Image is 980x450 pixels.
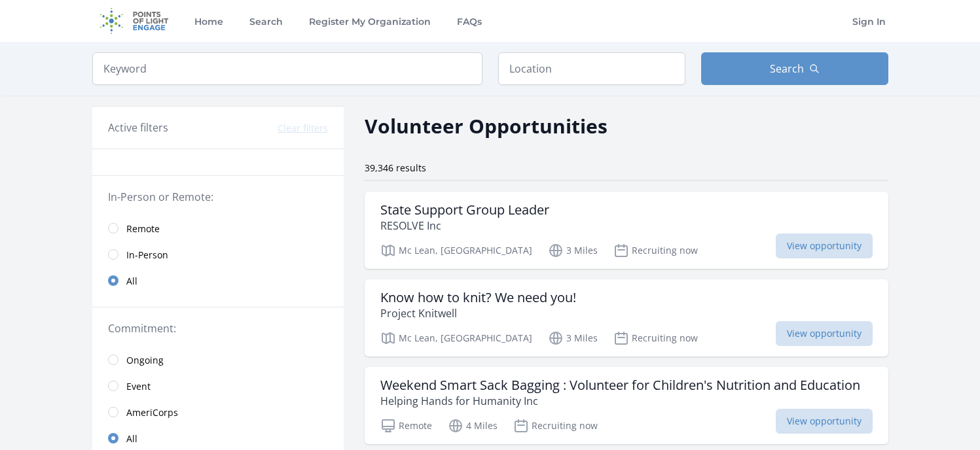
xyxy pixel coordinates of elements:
[126,222,160,235] span: Remote
[365,367,888,444] a: Weekend Smart Sack Bagging : Volunteer for Children's Nutrition and Education Helping Hands for H...
[365,279,888,356] a: Know how to knit? We need you! Project Knitwell Mc Lean, [GEOGRAPHIC_DATA] 3 Miles Recruiting now...
[776,409,873,434] span: View opportunity
[380,243,532,258] p: Mc Lean, [GEOGRAPHIC_DATA]
[126,380,151,393] span: Event
[701,52,888,85] button: Search
[613,330,698,346] p: Recruiting now
[126,354,164,367] span: Ongoing
[380,290,576,305] h3: Know how to knit? We need you!
[365,162,426,174] span: 39,346 results
[380,377,860,393] h3: Weekend Smart Sack Bagging : Volunteer for Children's Nutrition and Education
[380,418,432,434] p: Remote
[92,268,344,294] a: All
[613,243,698,258] p: Recruiting now
[126,275,137,288] span: All
[126,432,137,445] span: All
[92,347,344,373] a: Ongoing
[380,202,549,218] h3: State Support Group Leader
[380,330,532,346] p: Mc Lean, [GEOGRAPHIC_DATA]
[380,305,576,321] p: Project Knitwell
[92,373,344,399] a: Event
[498,52,685,85] input: Location
[108,120,168,135] h3: Active filters
[548,243,598,258] p: 3 Miles
[365,111,608,141] h2: Volunteer Opportunities
[92,399,344,425] a: AmeriCorps
[108,320,328,336] legend: Commitment:
[92,52,482,85] input: Keyword
[548,330,598,346] p: 3 Miles
[776,321,873,346] span: View opportunity
[380,393,860,409] p: Helping Hands for Humanity Inc
[126,249,168,262] span: In-Person
[380,218,549,234] p: RESOLVE Inc
[92,215,344,241] a: Remote
[513,418,598,434] p: Recruiting now
[92,241,344,268] a: In-Person
[448,418,498,434] p: 4 Miles
[126,406,178,419] span: AmeriCorps
[365,192,888,269] a: State Support Group Leader RESOLVE Inc Mc Lean, [GEOGRAPHIC_DATA] 3 Miles Recruiting now View opp...
[278,122,328,135] button: Clear filters
[776,234,873,258] span: View opportunity
[108,189,328,205] legend: In-Person or Remote:
[770,61,804,77] span: Search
